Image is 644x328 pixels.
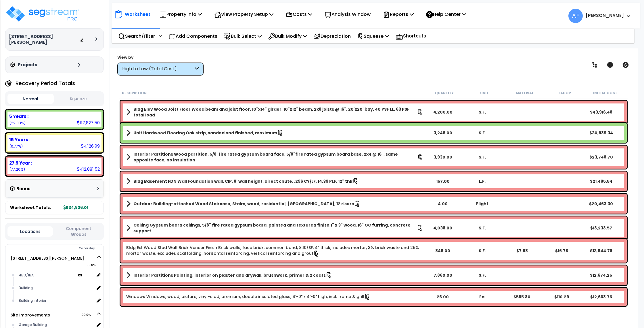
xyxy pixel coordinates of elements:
b: 15 Years : [9,137,30,143]
small: 22.03058466463393% [9,120,26,125]
p: View Property Setup [214,10,273,18]
div: S.F. [463,109,502,115]
small: 77.19777881074238% [9,167,25,172]
div: S.F. [463,130,502,136]
div: View by: [117,54,204,60]
h3: Bonus [16,186,30,191]
div: Shortcuts [392,29,429,43]
a: Assembly Title [126,222,423,234]
b: Bldg Elev Wood Joist Floor Wood beam and joist floor, 10"x14" girder, 10"x12" beam, 2x8 joists @ ... [133,106,417,118]
div: L.F. [463,178,502,184]
small: Labor [559,91,571,95]
div: 4,038.00 [423,225,463,231]
h4: Recovery Period Totals [16,80,75,86]
p: Search/Filter [118,32,155,40]
p: Reports [383,10,414,18]
a: Assembly Title [126,106,423,118]
p: Add Components [169,32,217,40]
div: S.F. [463,272,502,278]
span: 100.0% [85,262,101,269]
p: Shortcuts [396,32,426,40]
div: $12,674.25 [581,272,621,278]
small: Unit [480,91,489,95]
a: Assembly Title [126,177,423,185]
span: location multiplier [78,272,94,279]
b: Unit Hardwood Flooring Oak strip, sanded and finished, maximum [133,130,277,136]
p: Help Center [426,10,466,18]
p: Depreciation [314,32,351,40]
button: Component Groups [56,225,101,237]
div: $16.78 [542,248,581,254]
a: Individual Item [126,294,371,300]
b: Interior Partitions Painting, interior on plaster and drywall, brushwork, primer & 2 coats [133,272,326,278]
div: Building [17,284,94,291]
div: S.F. [463,225,502,231]
div: Add Components [166,29,221,43]
div: 4BD/1BA [17,272,78,279]
div: High to Low (Total Cost) [122,66,193,72]
p: Bulk Select [224,32,262,40]
small: Material [516,91,534,95]
b: Ceiling Gypsum board ceilings, 5/8" fire rated gypsum board, painted and textured finish,1" x 3" ... [133,222,417,234]
a: Assembly Title [126,200,423,208]
small: 0.7716365246236879% [9,144,23,149]
div: $43,916.48 [581,109,621,115]
div: Flight [463,201,502,207]
div: $20,463.30 [581,201,621,207]
h3: [STREET_ADDRESS][PERSON_NAME] [9,34,80,45]
div: 3,930.00 [423,154,463,160]
p: Bulk Modify [268,32,307,40]
b: x [78,272,82,278]
div: $585.80 [502,294,542,300]
div: 845.00 [423,248,463,254]
h3: Projects [18,62,37,68]
a: Assembly Title [126,129,423,137]
div: S.F. [463,154,502,160]
div: 4,126.99 [81,143,100,149]
b: Interior Partitions Wood partition, 5/8"fire rated gypsum board face, 5/8"fire rated gypsum board... [133,151,417,163]
div: S.F. [463,248,502,254]
p: Property Info [160,10,202,18]
div: Depreciation [310,29,354,43]
b: 534,836.01 [64,205,88,210]
p: Costs [286,10,312,18]
div: Ea. [463,294,502,300]
div: $21,495.54 [581,178,621,184]
small: Description [122,91,147,95]
div: $12,668.75 [581,294,621,300]
a: Individual Item [126,245,423,257]
span: 100.0% [80,312,96,318]
div: Ownership [17,245,103,252]
a: Site Improvements 100.0% [11,312,50,318]
div: Building Interior [17,297,94,304]
div: 3,246.00 [423,130,463,136]
b: Bldg Basement FDN Wall Foundation wall, CIP, 8' wall height, direct chute, .296 CY/LF, 14.39 PLF,... [133,178,352,184]
span: Worksheet Totals: [10,205,51,210]
a: Assembly Title [126,151,423,163]
small: 3 [80,273,82,278]
b: 5 Years : [9,113,28,119]
div: $13,544.78 [581,248,621,254]
div: $110.29 [542,294,581,300]
small: Initial Cost [593,91,617,95]
div: 4,200.00 [423,109,463,115]
b: [PERSON_NAME] [586,12,624,18]
a: [STREET_ADDRESS][PERSON_NAME] 100.0% [11,255,84,261]
div: 117,827.50 [77,120,100,126]
b: 27.5 Year : [9,160,32,166]
div: 4.00 [423,201,463,207]
small: Quantity [435,91,454,95]
div: 157.00 [423,178,463,184]
a: Assembly Title [126,271,423,279]
div: 412,881.52 [77,166,100,172]
img: logo_pro_r.png [5,5,80,22]
div: 7,860.00 [423,272,463,278]
button: Squeeze [55,94,101,104]
button: Locations [7,226,53,237]
span: AF [568,9,583,23]
p: Worksheet [125,10,150,18]
div: $30,989.34 [581,130,621,136]
p: Analysis Window [325,10,371,18]
b: Outdoor Building-attached Wood Staircase, Stairs, wood, residential, [GEOGRAPHIC_DATA], 12 risers [133,201,354,207]
button: Normal [7,94,54,104]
